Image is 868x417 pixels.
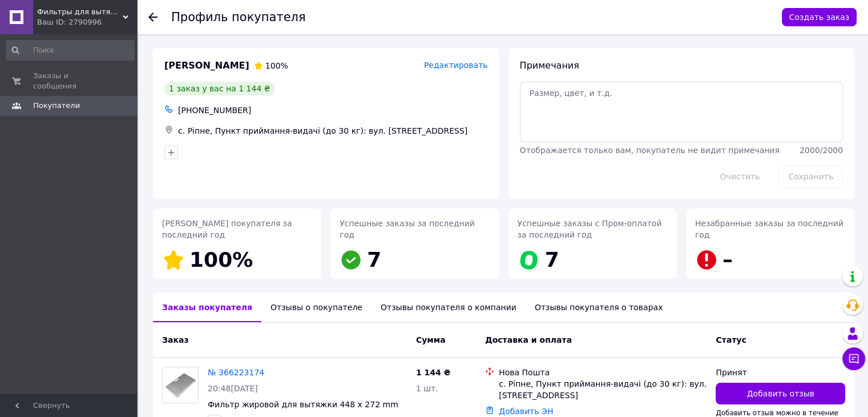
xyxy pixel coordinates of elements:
span: Отображается только вам, покупатель не видит примечания [520,146,780,155]
span: Успешные заказы за последний год [340,219,475,239]
div: Нова Пошта [499,367,706,378]
a: № 366223174 [208,368,264,377]
div: Отзывы покупателя о товарах [526,292,672,322]
span: Фильтры для вытяжек [37,7,123,17]
div: Вернуться назад [148,11,158,23]
span: 1 144 ₴ [416,368,451,377]
span: Успешные заказы с Пром-оплатой за последний год [518,219,662,239]
div: Отзывы о покупателе [261,292,372,322]
div: [PHONE_NUMBER] [176,102,490,118]
span: 20:48[DATE] [208,384,258,393]
a: Добавить ЭН [499,407,553,416]
div: Отзывы покупателя о компании [372,292,526,322]
span: 100% [265,61,288,70]
div: с. Ріпне, Пункт приймання-видачі (до 30 кг): вул. [STREET_ADDRESS] [176,123,490,139]
div: Заказы покупателя [153,292,261,322]
span: 2000 / 2000 [800,146,843,155]
div: 1 заказ у вас на 1 144 ₴ [164,82,275,95]
span: [PERSON_NAME] покупателя за последний год [162,219,292,239]
span: 1 шт. [416,384,438,393]
span: Незабранные заказы за последний год [695,219,843,239]
span: 100% [189,248,253,271]
img: Фото товару [163,372,198,399]
div: Ваш ID: 2790996 [37,17,137,27]
a: Фильтр жировой для вытяжки 448 x 272 mm [208,400,398,409]
button: Чат с покупателем [842,347,865,370]
span: Покупатели [33,101,80,111]
span: Доставка и оплата [485,335,572,344]
span: 7 [545,248,559,271]
span: – [722,248,733,271]
span: Примечания [520,60,579,71]
span: Заказы и сообщения [33,71,106,91]
span: Статус [716,335,746,344]
button: Создать заказ [782,8,857,26]
span: Редактировать [424,61,488,70]
a: Фото товару [162,367,199,403]
span: Добавить отзыв [747,388,814,399]
button: Добавить отзыв [716,383,845,404]
span: [PERSON_NAME] [164,59,249,73]
span: 7 [367,248,381,271]
div: Принят [716,367,845,378]
span: Сумма [416,335,446,344]
h1: Профиль покупателя [171,10,306,24]
span: Заказ [162,335,188,344]
input: Поиск [6,40,135,61]
div: с. Ріпне, Пункт приймання-видачі (до 30 кг): вул. [STREET_ADDRESS] [499,378,706,401]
